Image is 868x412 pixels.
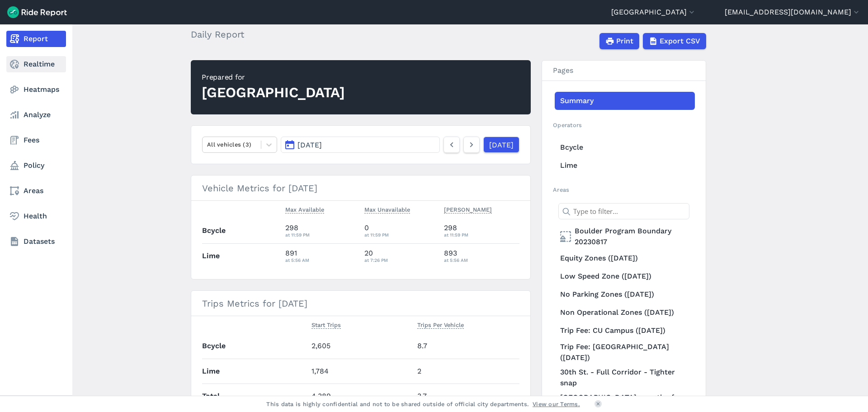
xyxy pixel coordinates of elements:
[660,36,700,47] span: Export CSV
[725,7,861,18] button: [EMAIL_ADDRESS][DOMAIN_NAME]
[555,365,695,390] a: 30th St. - Full Corridor - Tighter snap
[6,183,66,199] a: Areas
[555,224,695,249] a: Boulder Program Boundary 20230817
[285,248,358,264] div: 891
[364,231,437,239] div: at 11:59 PM
[417,320,464,331] button: Trips Per Vehicle
[202,83,345,103] div: [GEOGRAPHIC_DATA]
[308,384,414,408] td: 4,389
[285,231,358,239] div: at 11:59 PM
[311,320,341,329] span: Start Trips
[364,248,437,264] div: 20
[191,28,250,41] h2: Daily Report
[542,61,706,81] h3: Pages
[414,359,519,384] td: 2
[6,233,66,250] a: Datasets
[444,223,520,239] div: 298
[414,384,519,408] td: 3.7
[444,231,520,239] div: at 11:59 PM
[364,204,410,213] span: Max Unavailable
[285,204,324,215] button: Max Available
[555,249,695,267] a: Equity Zones ([DATE])
[417,320,464,329] span: Trips Per Vehicle
[616,36,633,47] span: Print
[611,7,696,18] button: [GEOGRAPHIC_DATA]
[6,208,66,224] a: Health
[533,400,580,408] a: View our Terms.
[558,203,689,219] input: Type to filter...
[202,72,345,83] div: Prepared for
[308,334,414,359] td: 2,605
[202,218,282,243] th: Bcycle
[202,334,308,359] th: Bcycle
[599,33,639,49] button: Print
[6,31,66,47] a: Report
[7,6,67,18] img: Ride Report
[643,33,706,49] button: Export CSV
[281,137,440,153] button: [DATE]
[202,384,308,408] th: Total
[555,340,695,365] a: Trip Fee: [GEOGRAPHIC_DATA] ([DATE])
[555,322,695,340] a: Trip Fee: CU Campus ([DATE])
[444,248,520,264] div: 893
[555,156,695,175] a: Lime
[553,185,695,194] h2: Areas
[6,132,66,148] a: Fees
[444,256,520,264] div: at 5:56 AM
[6,56,66,72] a: Realtime
[297,141,322,149] span: [DATE]
[285,204,324,213] span: Max Available
[285,256,358,264] div: at 5:56 AM
[6,81,66,98] a: Heatmaps
[6,157,66,174] a: Policy
[553,121,695,129] h2: Operators
[202,359,308,384] th: Lime
[555,267,695,285] a: Low Speed Zone ([DATE])
[285,223,358,239] div: 298
[202,243,282,268] th: Lime
[308,359,414,384] td: 1,784
[444,204,492,213] span: [PERSON_NAME]
[6,107,66,123] a: Analyze
[555,303,695,322] a: Non Operational Zones ([DATE])
[444,204,492,215] button: [PERSON_NAME]
[555,285,695,303] a: No Parking Zones ([DATE])
[191,291,530,316] h3: Trips Metrics for [DATE]
[364,223,437,239] div: 0
[555,92,695,110] a: Summary
[483,137,519,153] a: [DATE]
[364,204,410,215] button: Max Unavailable
[311,320,341,331] button: Start Trips
[364,256,437,264] div: at 7:26 PM
[414,334,519,359] td: 8.7
[555,138,695,156] a: Bcycle
[191,175,530,201] h3: Vehicle Metrics for [DATE]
